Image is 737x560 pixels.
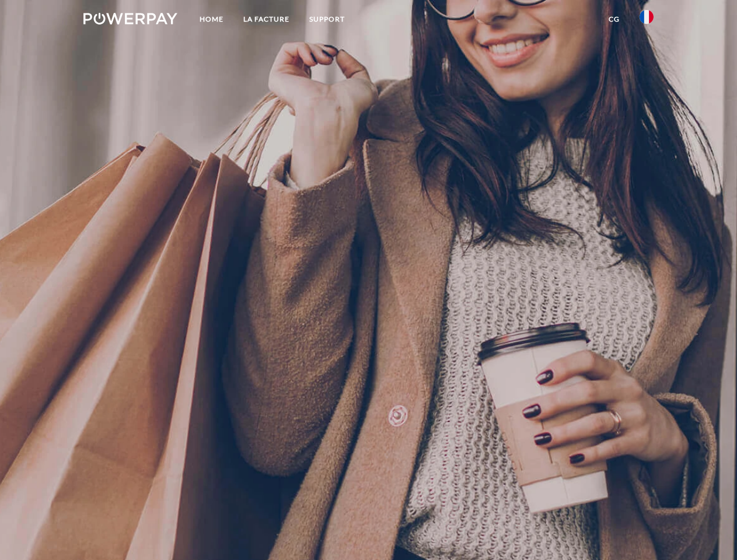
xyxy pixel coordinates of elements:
[640,10,654,24] img: fr
[299,9,355,30] a: Support
[233,9,299,30] a: LA FACTURE
[83,13,177,24] img: logo-powerpay-white.svg
[190,9,233,30] a: Home
[599,9,630,30] a: CG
